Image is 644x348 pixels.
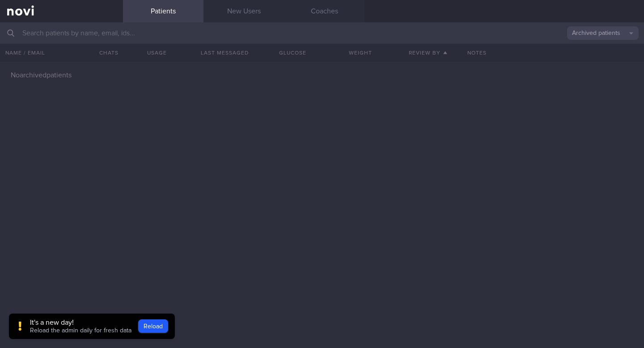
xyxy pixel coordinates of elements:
button: Archived patients [567,26,639,40]
button: Review By [394,44,462,62]
button: Reload [138,319,168,333]
div: Usage [123,44,191,62]
button: Weight [326,44,394,62]
button: Glucose [258,44,326,62]
button: Last Messaged [191,44,259,62]
button: Chats [87,44,123,62]
span: Reload the admin daily for fresh data [30,327,131,334]
div: It's a new day! [30,318,131,327]
div: Notes [462,44,644,62]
